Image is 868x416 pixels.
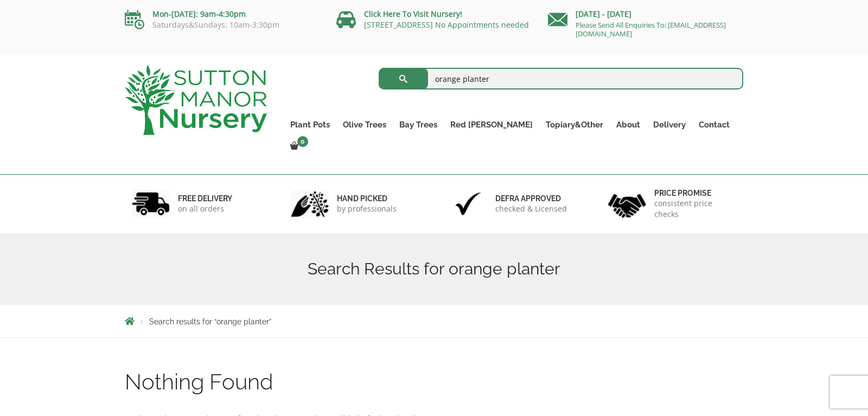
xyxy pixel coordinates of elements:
a: Please Send All Enquiries To: [EMAIL_ADDRESS][DOMAIN_NAME] [576,20,726,39]
input: Search... [379,68,744,89]
h6: Price promise [654,188,737,198]
a: About [610,117,647,132]
a: Red [PERSON_NAME] [444,117,539,132]
a: Delivery [647,117,692,132]
h1: Search Results for orange planter [125,259,743,279]
h1: Nothing Found [125,370,743,393]
span: 0 [297,136,308,147]
a: Click Here To Visit Nursery! [364,9,462,19]
p: on all orders [178,203,232,214]
a: Topiary&Other [539,117,610,132]
img: 4.jpg [608,187,646,220]
p: Saturdays&Sundays: 10am-3:30pm [125,21,320,29]
img: 3.jpg [449,190,487,217]
a: Plant Pots [284,117,336,132]
h6: Defra approved [495,194,567,203]
a: 0 [284,139,311,154]
p: [DATE] - [DATE] [548,8,743,21]
h6: FREE DELIVERY [178,194,232,203]
a: Olive Trees [336,117,393,132]
a: Contact [692,117,736,132]
img: 1.jpg [132,190,170,217]
img: 2.jpg [291,190,329,217]
a: [STREET_ADDRESS] No Appointments needed [364,20,529,30]
a: Bay Trees [393,117,444,132]
p: consistent price checks [654,198,737,220]
img: logo [125,65,267,135]
nav: Breadcrumbs [125,317,743,325]
p: checked & Licensed [495,203,567,214]
p: by professionals [337,203,397,214]
h6: hand picked [337,194,397,203]
span: Search results for “orange planter” [149,317,271,326]
p: Mon-[DATE]: 9am-4:30pm [125,8,320,21]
